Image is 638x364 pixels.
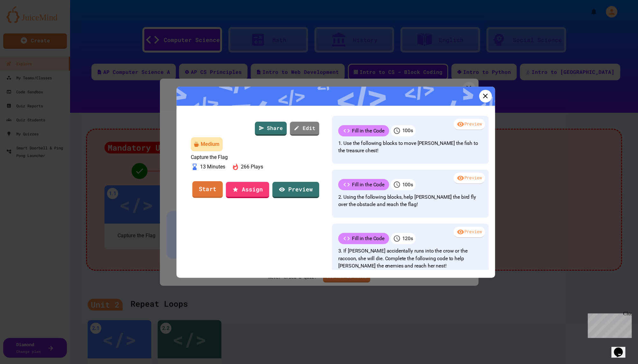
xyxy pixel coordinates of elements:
p: 13 Minutes [200,163,225,171]
p: Fill in the Code [352,235,384,242]
div: Preview [454,173,485,184]
p: Capture the Flag [191,154,319,160]
p: 100 s [402,181,413,188]
p: 1. Use the following blocks to move [PERSON_NAME] the fish to the treasure chest! [338,139,482,154]
a: Start [192,181,223,198]
iframe: chat widget [585,311,632,338]
div: Preview [454,119,485,130]
a: Preview [272,182,319,198]
div: Preview [454,226,485,238]
p: 100 s [402,127,413,134]
p: 266 Plays [241,163,263,171]
a: Assign [226,182,269,198]
a: Share [255,122,287,136]
p: Fill in the Code [352,127,384,134]
div: Medium [201,140,219,148]
iframe: chat widget [611,339,632,358]
p: Fill in the Code [352,181,384,188]
p: 3. If [PERSON_NAME] accidentally runs into the crow or the raccoon, she will die. Complete the fo... [338,247,482,270]
a: Edit [290,122,319,136]
p: 120 s [402,235,413,242]
p: 2. Using the following blocks, help [PERSON_NAME] the bird fly over the obstacle and reach the flag! [338,193,482,208]
div: Chat with us now!Close [3,3,44,40]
